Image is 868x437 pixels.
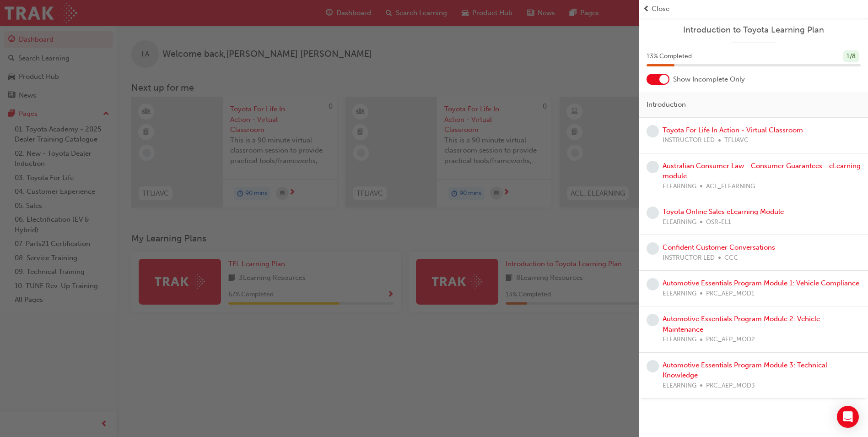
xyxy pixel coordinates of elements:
[663,135,715,146] span: INSTRUCTOR LED
[647,161,659,173] span: learningRecordVerb_NONE-icon
[652,4,669,14] span: Close
[663,381,696,391] span: ELEARNING
[706,334,755,345] span: PKC_AEP_MOD2
[706,181,755,192] span: ACL_ELEARNING
[673,74,745,85] span: Show Incomplete Only
[663,162,861,180] a: Australian Consumer Law - Consumer Guarantees - eLearning module
[663,208,784,216] a: Toyota Online Sales eLearning Module
[663,181,696,192] span: ELEARNING
[647,278,659,290] span: learningRecordVerb_NONE-icon
[706,217,731,228] span: OSR-EL1
[643,4,650,14] span: prev-icon
[647,99,686,110] span: Introduction
[706,381,755,391] span: PKC_AEP_MOD3
[724,135,749,146] span: TFLIAVC
[663,279,859,287] a: Automotive Essentials Program Module 1: Vehicle Compliance
[647,242,659,255] span: learningRecordVerb_NONE-icon
[724,253,738,263] span: CCC
[663,126,803,134] a: Toyota For Life In Action - Virtual Classroom
[837,406,859,428] div: Open Intercom Messenger
[643,4,864,14] button: prev-iconClose
[647,51,692,62] span: 13 % Completed
[663,243,775,251] a: Confident Customer Conversations
[663,334,696,345] span: ELEARNING
[647,207,659,219] span: learningRecordVerb_NONE-icon
[663,253,715,263] span: INSTRUCTOR LED
[663,315,820,333] a: Automotive Essentials Program Module 2: Vehicle Maintenance
[706,289,755,299] span: PKC_AEP_MOD1
[647,360,659,372] span: learningRecordVerb_NONE-icon
[647,125,659,137] span: learningRecordVerb_NONE-icon
[663,361,827,380] a: Automotive Essentials Program Module 3: Technical Knowledge
[663,217,696,228] span: ELEARNING
[647,25,861,35] a: Introduction to Toyota Learning Plan
[843,50,859,63] div: 1 / 8
[663,289,696,299] span: ELEARNING
[647,314,659,326] span: learningRecordVerb_NONE-icon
